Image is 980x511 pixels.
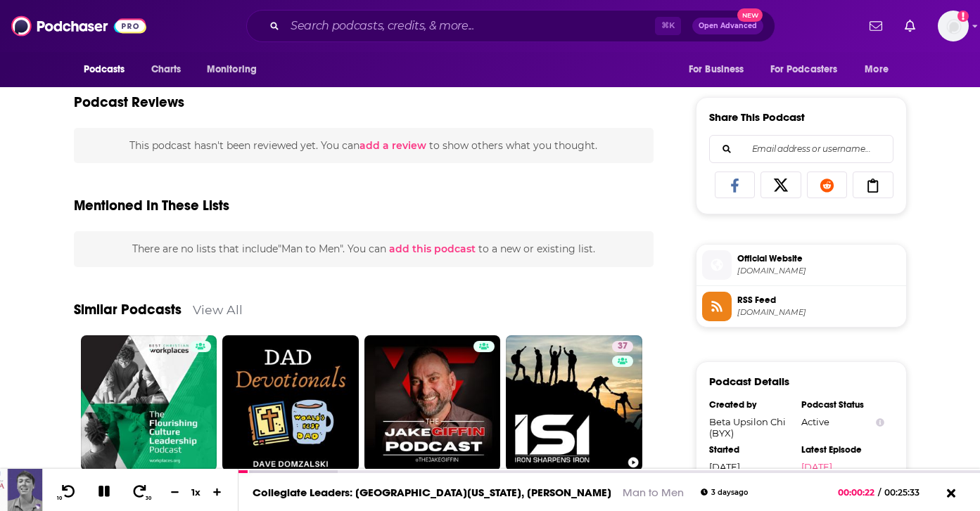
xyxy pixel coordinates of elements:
[864,14,888,38] a: Show notifications dropdown
[285,15,655,37] input: Search podcasts, credits, & more...
[702,292,901,321] a: RSS Feed[DOMAIN_NAME]
[801,444,884,455] div: Latest Episode
[702,250,901,280] a: Official Website[DOMAIN_NAME]
[878,487,881,498] span: /
[876,417,884,427] button: Show Info
[74,197,229,214] h2: Mentioned In These Lists
[709,375,789,388] h3: Podcast Details
[938,11,969,41] button: Show profile menu
[801,461,884,472] a: [DATE]
[957,11,969,22] svg: Add a profile image
[865,60,889,79] span: More
[623,486,684,499] a: Man to Men
[807,172,848,198] a: Share on Reddit
[737,266,901,276] span: byx.org
[801,416,884,427] div: Active
[715,172,756,198] a: Share on Facebook
[11,13,146,39] img: Podchaser - Follow, Share and Rate Podcasts
[389,242,476,255] span: add this podcast
[709,444,792,455] div: Started
[612,341,633,352] a: 37
[938,11,969,41] img: User Profile
[618,339,628,354] span: 37
[899,14,921,38] a: Show notifications dropdown
[709,110,805,124] h3: Share This Podcast
[737,8,763,22] span: New
[74,301,182,318] a: Similar Podcasts
[74,56,144,83] button: open menu
[197,56,275,83] button: open menu
[151,60,182,79] span: Charts
[737,307,901,318] span: anchor.fm
[689,60,744,79] span: For Business
[737,294,901,306] span: RSS Feed
[655,17,681,35] span: ⌘ K
[692,18,763,34] button: Open AdvancedNew
[84,60,125,79] span: Podcasts
[699,22,757,30] span: Open Advanced
[184,486,208,498] div: 1 x
[801,399,884,410] div: Podcast Status
[721,136,882,162] input: Email address or username...
[142,56,190,83] a: Charts
[146,496,151,501] span: 30
[359,138,426,153] button: add a review
[709,135,893,163] div: Search followers
[855,56,906,83] button: open menu
[938,11,969,41] span: Logged in as antonettefrontgate
[129,139,597,152] span: This podcast hasn't been reviewed yet. You can to show others what you thought.
[761,172,801,198] a: Share on X/Twitter
[737,252,901,265] span: Official Website
[853,172,893,198] a: Copy Link
[701,489,748,496] div: 3 days ago
[679,56,762,83] button: open menu
[709,416,792,439] div: Beta Upsilon Chi (BYX)
[54,484,81,501] button: 10
[132,242,595,255] span: There are no lists that include "Man to Men" . You can to a new or existing list.
[709,399,792,410] div: Created by
[207,60,257,79] span: Monitoring
[74,93,184,111] h3: Podcast Reviews
[881,487,934,498] span: 00:25:33
[838,487,878,498] span: 00:00:22
[246,10,775,42] div: Search podcasts, credits, & more...
[193,302,243,317] a: View All
[127,484,154,501] button: 30
[761,56,858,83] button: open menu
[253,486,611,499] a: Collegiate Leaders: [GEOGRAPHIC_DATA][US_STATE], [PERSON_NAME]
[709,461,792,472] div: [DATE]
[770,60,838,79] span: For Podcasters
[506,335,642,472] a: 37
[57,496,62,501] span: 10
